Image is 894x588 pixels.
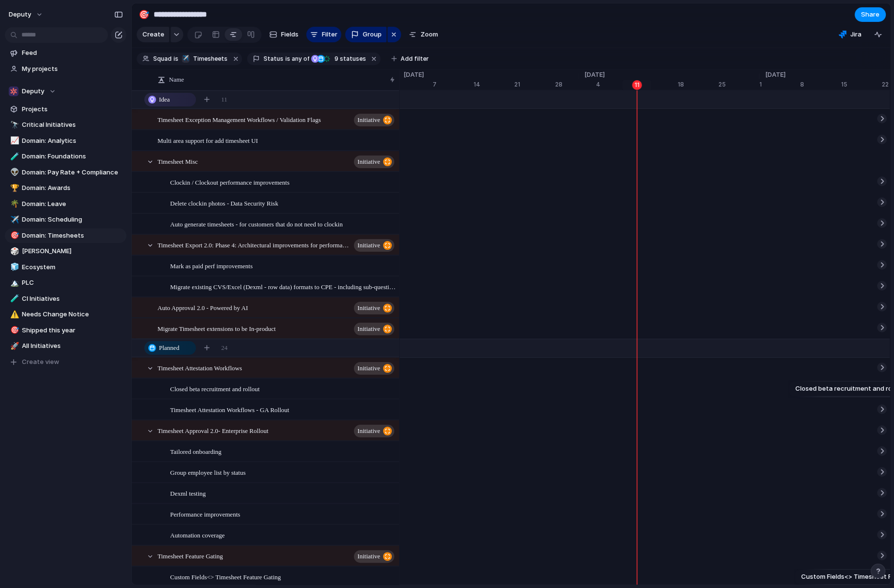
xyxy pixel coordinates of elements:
button: 🚀 [9,341,18,351]
span: Auto Approval 2.0 - Powered by AI [158,302,248,313]
span: 9 [332,55,340,62]
a: 🧪Domain: Foundations [5,149,126,164]
span: Status [263,54,283,63]
button: 🧪 [9,294,18,304]
button: initiative [354,323,394,335]
div: 🎯 [139,8,149,21]
div: 🎯Shipped this year [5,323,126,338]
div: 🏆 [10,183,17,194]
span: All Initiatives [22,341,123,351]
button: initiative [354,156,394,168]
span: Tailored onboarding [170,446,222,457]
a: ✈️Domain: Scheduling [5,212,126,227]
span: Timesheet Exception Management Workflows / Validation Flags [158,114,321,125]
button: Create [137,27,169,42]
a: 🧊Ecosystem [5,260,126,275]
div: 🧪 [10,293,17,304]
span: Idea [159,95,170,104]
div: 🚀 [10,341,17,352]
button: 🎲 [9,246,18,256]
span: Critical Initiatives [22,120,123,130]
div: 28 [555,80,578,89]
span: Timesheets [193,54,228,63]
span: Dexml testing [170,487,206,499]
span: Squad [153,54,172,63]
button: 🎯 [9,231,18,241]
span: My projects [22,64,123,74]
span: initiative [357,155,380,169]
span: Needs Change Notice [22,310,123,319]
span: Projects [22,104,123,114]
div: 🏔️PLC [5,276,126,290]
button: 🧪 [9,152,18,161]
button: 9 statuses [310,53,368,64]
span: initiative [357,113,380,127]
a: ⚠️Needs Change Notice [5,307,126,322]
button: Zoom [405,27,442,42]
span: Timesheet Attestation Workflows - GA Rollout [170,404,289,415]
span: [PERSON_NAME] [22,246,123,256]
button: 🔭 [9,120,18,130]
button: initiative [354,239,394,252]
div: 🏔️ [10,277,17,289]
div: 👽 [10,167,17,178]
span: Performance improvements [170,508,240,519]
div: ⚠️ [10,309,17,320]
span: Fields [281,30,298,39]
a: 🎲[PERSON_NAME] [5,244,126,259]
button: 🏔️ [9,278,18,288]
button: initiative [354,550,394,563]
div: 15 [841,80,882,89]
span: initiative [357,362,380,375]
span: [DATE] [398,70,430,80]
span: Create [142,30,164,39]
a: 🧪CI Initiatives [5,292,126,306]
button: 🌴 [9,199,18,209]
div: 11 [637,80,678,89]
div: 14 [473,80,514,89]
a: 🎯Domain: Timesheets [5,228,126,243]
button: 👽 [9,168,18,177]
button: Jira [835,27,865,42]
div: 7 [433,80,473,89]
span: CI Initiatives [22,294,123,304]
div: 21 [514,80,555,89]
span: [DATE] [578,70,611,80]
span: statuses [332,54,366,63]
span: Domain: Analytics [22,136,123,146]
span: Timesheet Export 2.0: Phase 4: Architectural improvements for performance/scalability uplifts [158,239,351,250]
span: PLC [22,278,123,288]
div: 🔭 [10,120,17,131]
span: Domain: Awards [22,183,123,193]
button: isany of [283,53,311,64]
button: deputy [4,7,48,22]
div: 🌴 [10,198,17,209]
button: 🎯 [9,326,18,335]
button: Deputy [5,84,126,99]
span: Zoom [421,30,438,39]
span: Planned [159,343,179,353]
button: initiative [354,362,394,375]
span: Mark as paid perf improvements [170,260,253,271]
span: Group [363,30,382,39]
div: 📈 [10,135,17,146]
span: Domain: Timesheets [22,231,123,241]
a: Projects [5,102,126,117]
span: Multi area support for add timesheet UI [158,135,258,146]
div: 11 [632,80,642,90]
button: initiative [354,425,394,437]
button: Fields [265,27,302,42]
div: 🎲 [10,246,17,257]
div: 📈Domain: Analytics [5,134,126,148]
span: Automation coverage [170,529,225,540]
span: initiative [357,322,380,336]
a: 🌴Domain: Leave [5,197,126,211]
span: [DATE] [759,70,791,80]
a: Feed [5,46,126,60]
